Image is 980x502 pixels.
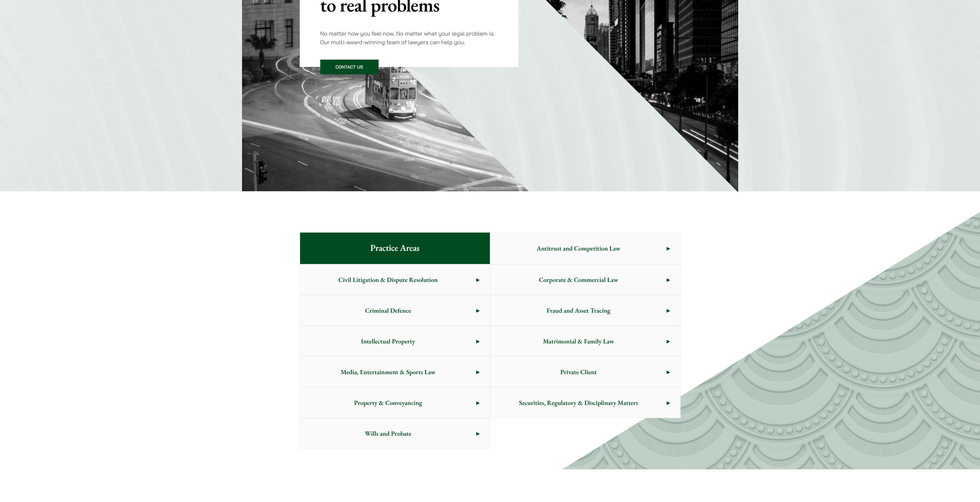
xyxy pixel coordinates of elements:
span: Intellectual Property [300,326,476,356]
span: Fraud and Asset Tracing [490,295,667,325]
span: Corporate & Commercial Law [490,265,667,295]
a: Contact Us [320,60,379,74]
a: Wills and Probate [300,418,490,449]
a: Corporate & Commercial Law [490,265,680,295]
a: Matrimonial & Family Law [490,326,680,356]
span: Practice Areas [360,233,430,264]
span: Civil Litigation & Dispute Resolution [300,265,476,295]
span: Matrimonial & Family Law [490,326,667,356]
a: Media, Entertainment & Sports Law [300,357,490,387]
a: Intellectual Property [300,326,490,356]
span: Criminal Defence [300,295,476,325]
a: Criminal Defence [300,295,490,325]
a: Fraud and Asset Tracing [490,295,680,325]
a: Civil Litigation & Dispute Resolution [300,265,490,295]
span: Antitrust and Competition Law [490,233,667,263]
span: Property & Conveyancing [300,388,476,418]
p: No matter how you feel now. No matter what your legal problem is. Our multi-award-winning team of... [320,29,498,46]
a: Private Client [490,357,680,387]
span: Media, Entertainment & Sports Law [300,357,476,387]
a: Property & Conveyancing [300,388,490,418]
a: Antitrust and Competition Law [490,233,680,264]
span: Securities, Regulatory & Disciplinary Matters [490,388,667,418]
span: Private Client [490,357,667,387]
span: Wills and Probate [300,418,476,449]
a: Securities, Regulatory & Disciplinary Matters [490,388,680,418]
